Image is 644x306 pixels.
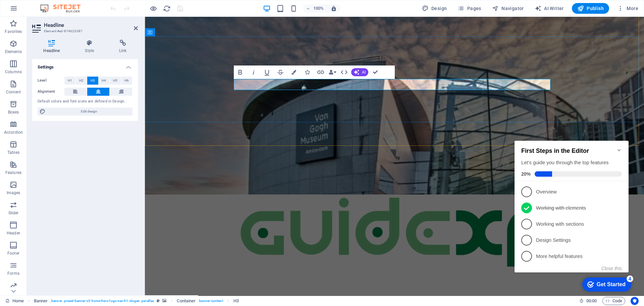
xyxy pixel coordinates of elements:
[303,4,327,12] button: 100%
[422,5,447,12] span: Design
[579,297,597,305] h6: Session time
[261,65,273,79] button: Underline (Ctrl+U)
[38,99,132,104] div: Default colors and font sizes are defined in Design.
[74,40,108,54] h4: Style
[577,5,604,12] span: Publish
[102,77,106,85] span: H4
[338,65,351,79] button: HTML
[44,22,138,28] h2: Headline
[149,4,157,12] button: Click here to leave preview mode and continue editing
[617,5,638,12] span: More
[39,4,89,12] img: Editor Logo
[419,3,450,14] button: Design
[44,28,124,34] h3: Element #ed-874623087
[5,170,21,175] p: Features
[34,297,239,305] nav: breadcrumb
[5,49,22,54] p: Elements
[5,69,22,75] p: Columns
[313,4,324,12] h6: 100%
[535,5,564,12] span: AI Writer
[38,77,64,85] label: Level
[7,251,19,256] p: Footer
[5,297,24,305] a: Click to cancel selection. Double-click to open Pages
[76,77,87,85] button: H2
[177,297,196,305] span: Click to select. Double-click to edit
[287,65,300,79] button: Colors
[455,3,484,14] button: Pages
[605,297,622,305] span: Code
[591,298,592,303] span: :
[7,150,19,155] p: Tables
[233,297,239,305] span: Click to select. Double-click to edit
[234,65,247,79] button: Bold (Ctrl+B)
[602,297,625,305] button: Code
[32,40,74,54] h4: Headline
[362,70,366,74] span: AI
[113,77,117,85] span: H5
[314,65,327,79] button: Link
[110,77,121,85] button: H5
[87,77,98,85] button: H3
[274,65,287,79] button: Strikethrough
[32,59,138,71] h4: Settings
[5,29,22,34] p: Favorites
[328,65,337,79] button: Data Bindings
[157,299,160,303] i: This element is a customizable preset
[38,107,132,116] button: Edit design
[586,297,597,305] span: 00 00
[34,297,48,305] span: Click to select. Double-click to edit
[492,5,524,12] span: Navigator
[121,77,132,85] button: H6
[512,131,634,294] iframe: To enrich screen reader interactions, please activate Accessibility in Grammarly extension settings
[331,5,337,11] i: On resize automatically adjust zoom level to fit chosen device.
[145,17,644,295] iframe: To enrich screen reader interactions, please activate Accessibility in Grammarly extension settings
[7,230,20,236] p: Header
[419,3,450,14] div: Design (Ctrl+Alt+Y)
[99,77,110,85] button: H4
[369,65,382,79] button: Confirm (Ctrl+⏎)
[64,77,75,85] button: H1
[8,110,19,115] p: Boxes
[50,297,154,305] span: . banner .preset-banner-v3-home-hero-logo-nav-h1-slogan .parallax
[489,3,527,14] button: Navigator
[247,65,260,79] button: Italic (Ctrl+I)
[163,4,171,12] button: reload
[4,130,23,135] p: Accordion
[614,3,641,14] button: More
[351,68,368,76] button: AI
[162,299,166,303] i: This element contains a background
[124,77,129,85] span: H6
[48,107,130,116] span: Edit design
[532,3,567,14] button: AI Writer
[458,5,481,12] span: Pages
[6,89,21,95] p: Content
[8,210,19,216] p: Slider
[79,77,84,85] span: H2
[572,3,609,14] button: Publish
[7,190,20,195] p: Images
[108,40,138,54] h4: Link
[631,297,639,305] button: Usercentrics
[163,5,171,12] i: Reload page
[68,77,72,85] span: H1
[198,297,223,305] span: . banner-content
[91,77,95,85] span: H3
